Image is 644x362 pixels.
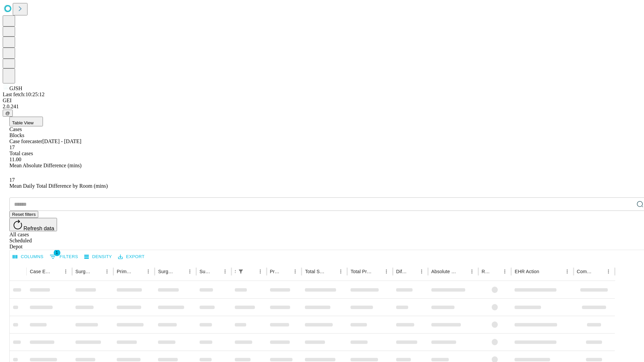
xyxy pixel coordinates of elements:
button: Sort [540,267,549,276]
div: Resolved in EHR [482,269,490,274]
button: Menu [220,267,230,276]
button: Show filters [236,267,246,276]
button: Density [83,252,114,262]
button: Table View [9,117,43,126]
span: Mean Absolute Difference (mins) [9,163,82,168]
span: 11.00 [9,157,21,162]
button: Menu [417,267,426,276]
button: Menu [382,267,391,276]
div: Predicted In Room Duration [270,269,281,274]
span: [DATE] - [DATE] [42,138,81,144]
button: Sort [211,267,220,276]
button: Menu [604,267,613,276]
span: Refresh data [23,226,54,231]
button: Sort [93,267,102,276]
div: Case Epic Id [30,269,51,274]
div: 1 active filter [236,267,246,276]
button: Sort [458,267,467,276]
button: Sort [246,267,256,276]
button: @ [3,110,13,117]
button: Menu [500,267,509,276]
span: Table View [12,120,34,125]
button: Menu [562,267,572,276]
div: Surgery Name [158,269,175,274]
button: Menu [256,267,265,276]
button: Show filters [48,251,80,262]
button: Refresh data [9,218,57,231]
button: Menu [467,267,477,276]
button: Sort [134,267,144,276]
div: Surgeon Name [75,269,92,274]
div: 2.0.241 [3,104,641,110]
button: Menu [185,267,195,276]
span: 17 [9,144,15,150]
button: Sort [594,267,604,276]
button: Sort [327,267,336,276]
button: Menu [290,267,300,276]
span: Reset filters [12,212,36,217]
div: Primary Service [117,269,133,274]
div: Total Scheduled Duration [305,269,326,274]
span: Mean Daily Total Difference by Room (mins) [9,183,108,189]
div: GEI [3,98,641,104]
button: Sort [176,267,185,276]
div: Absolute Difference [431,269,457,274]
span: Last fetch: 10:25:12 [3,92,45,97]
div: Scheduled In Room Duration [235,269,235,274]
button: Sort [52,267,61,276]
button: Sort [372,267,382,276]
div: Comments [577,269,594,274]
div: Difference [396,269,407,274]
button: Menu [61,267,70,276]
button: Reset filters [9,211,38,218]
span: @ [5,111,10,116]
div: EHR Action [515,269,539,274]
span: GJSH [9,85,22,91]
button: Sort [491,267,500,276]
button: Sort [408,267,417,276]
button: Sort [281,267,290,276]
span: 1 [54,249,60,256]
button: Menu [102,267,112,276]
button: Select columns [11,252,45,262]
div: Total Predicted Duration [351,269,372,274]
span: 17 [9,177,15,183]
span: Case forecaster [9,138,42,144]
button: Menu [336,267,345,276]
button: Export [116,252,146,262]
button: Menu [144,267,153,276]
div: Surgery Date [200,269,210,274]
span: Total cases [9,150,33,156]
